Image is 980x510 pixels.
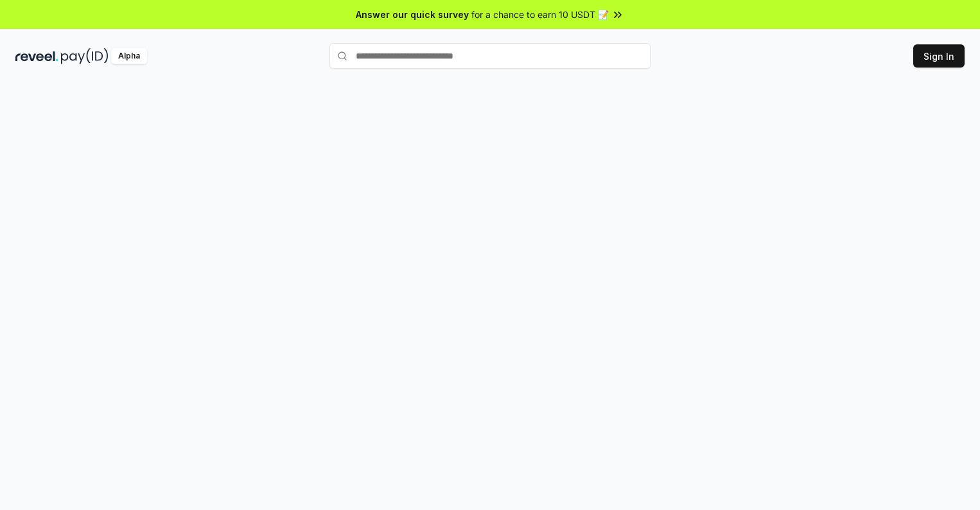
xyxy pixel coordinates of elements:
[471,8,609,21] span: for a chance to earn 10 USDT 📝
[61,48,109,64] img: pay_id
[15,48,58,64] img: reveel_dark
[111,48,147,64] div: Alpha
[356,8,469,21] span: Answer our quick survey
[913,44,965,68] button: Sign In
